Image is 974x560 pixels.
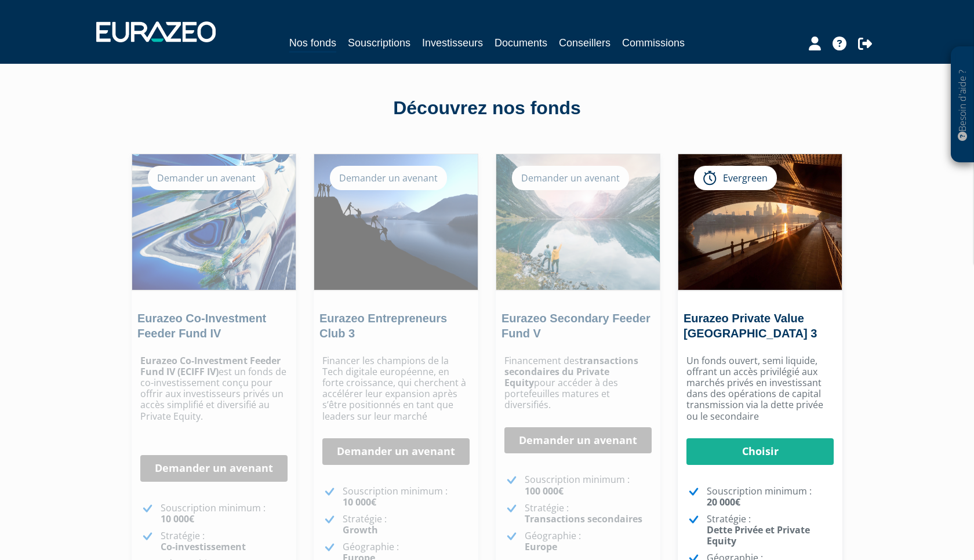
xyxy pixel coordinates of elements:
[694,166,777,190] div: Evergreen
[504,427,652,454] a: Demander un avenant
[525,485,564,497] strong: 100 000€
[137,312,266,340] a: Eurazeo Co-Investment Feeder Fund IV
[140,455,288,482] a: Demander un avenant
[140,354,281,378] strong: Eurazeo Co-Investment Feeder Fund IV (ECIFF IV)
[525,540,557,553] strong: Europe
[343,486,470,508] p: Souscription minimum :
[622,35,685,51] a: Commissions
[343,514,470,536] p: Stratégie :
[161,512,194,525] strong: 10 000€
[322,438,470,465] a: Demander un avenant
[96,21,216,42] img: 1732889491-logotype_eurazeo_blanc_rvb.png
[707,523,810,547] strong: Dette Privée et Private Equity
[956,53,969,157] p: Besoin d'aide ?
[495,35,547,51] a: Documents
[422,35,483,51] a: Investisseurs
[525,474,652,496] p: Souscription minimum :
[512,166,629,190] div: Demander un avenant
[525,512,642,525] strong: Transactions secondaires
[501,312,650,340] a: Eurazeo Secondary Feeder Fund V
[504,355,652,411] p: Financement des pour accéder à des portefeuilles matures et diversifiés.
[314,154,478,290] img: Eurazeo Entrepreneurs Club 3
[525,530,652,552] p: Géographie :
[330,166,447,190] div: Demander un avenant
[348,35,410,51] a: Souscriptions
[686,355,834,422] p: Un fonds ouvert, semi liquide, offrant un accès privilégié aux marchés privés en investissant dan...
[343,523,378,536] strong: Growth
[707,496,740,508] strong: 20 000€
[707,486,834,508] p: Souscription minimum :
[319,312,447,340] a: Eurazeo Entrepreneurs Club 3
[684,312,817,340] a: Eurazeo Private Value [GEOGRAPHIC_DATA] 3
[140,355,288,422] p: est un fonds de co-investissement conçu pour offrir aux investisseurs privés un accès simplifié e...
[525,503,652,525] p: Stratégie :
[148,166,265,190] div: Demander un avenant
[343,496,376,508] strong: 10 000€
[707,514,834,547] p: Stratégie :
[686,438,834,465] a: Choisir
[322,355,470,422] p: Financer les champions de la Tech digitale européenne, en forte croissance, qui cherchent à accél...
[132,154,296,290] img: Eurazeo Co-Investment Feeder Fund IV
[496,154,660,290] img: Eurazeo Secondary Feeder Fund V
[161,540,246,553] strong: Co-investissement
[289,35,336,53] a: Nos fonds
[559,35,610,51] a: Conseillers
[161,530,288,552] p: Stratégie :
[161,503,288,525] p: Souscription minimum :
[504,354,638,389] strong: transactions secondaires du Private Equity
[157,95,817,122] div: Découvrez nos fonds
[678,154,842,290] img: Eurazeo Private Value Europe 3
